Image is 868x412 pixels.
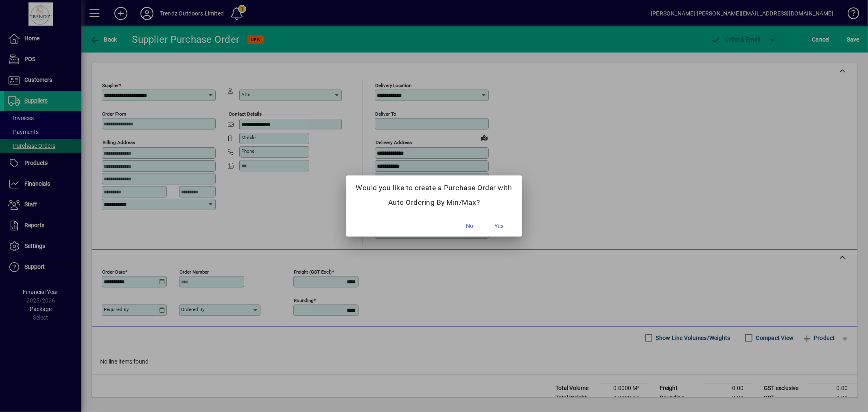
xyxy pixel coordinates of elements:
[486,219,512,233] button: Yes
[356,184,512,192] h5: Would you like to create a Purchase Order with
[356,198,512,207] h5: Auto Ordering By Min/Max?
[457,219,483,233] button: No
[466,222,474,230] span: No
[495,222,504,230] span: Yes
